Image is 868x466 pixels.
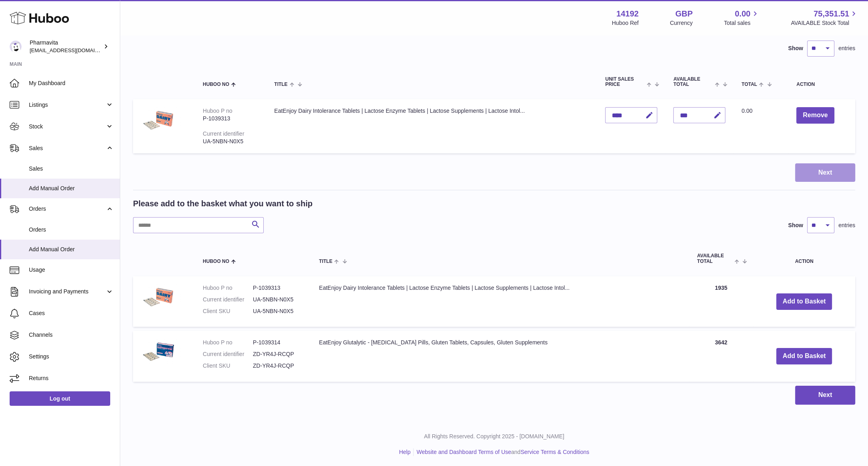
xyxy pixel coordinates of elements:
span: Add Manual Order [29,185,114,192]
span: Usage [29,266,114,274]
div: Currency [670,19,693,27]
dd: P-1039314 [253,339,303,346]
img: EatEnjoy Glutalytic - Gluten Intolerance Pills, Gluten Tablets, Capsules, Gluten Supplements [141,339,181,366]
dd: UA-5NBN-N0X5 [253,307,303,315]
strong: GBP [675,8,692,19]
dt: Current identifier [203,296,253,303]
span: Add Manual Order [29,246,114,253]
th: Action [753,245,855,272]
span: AVAILABLE Total [673,77,713,87]
dt: Current identifier [203,350,253,358]
div: Huboo P no [203,108,232,114]
dt: Huboo P no [203,339,253,346]
div: Current identifier [203,130,244,137]
td: 1935 [689,276,753,327]
dt: Client SKU [203,362,253,370]
span: Orders [29,205,105,213]
button: Add to Basket [776,348,832,364]
div: P-1039313 [203,115,258,122]
span: Cases [29,309,114,317]
span: entries [838,45,855,52]
td: EatEnjoy Glutalytic - [MEDICAL_DATA] Pills, Gluten Tablets, Capsules, Gluten Supplements [311,331,689,382]
div: UA-5NBN-N0X5 [203,138,258,145]
dd: ZD-YR4J-RCQP [253,350,303,358]
td: 3642 [689,331,753,382]
span: Total sales [724,19,759,27]
span: Sales [29,165,114,173]
span: My Dashboard [29,79,114,87]
dd: ZD-YR4J-RCQP [253,362,303,370]
button: Next [795,163,855,182]
span: Settings [29,353,114,360]
span: AVAILABLE Stock Total [791,19,858,27]
a: Service Terms & Conditions [521,449,589,455]
dd: P-1039313 [253,284,303,292]
span: Channels [29,331,114,339]
h2: Please add to the basket what you want to ship [133,198,313,209]
a: Help [399,449,411,455]
button: Add to Basket [776,293,832,310]
span: Unit Sales Price [605,77,645,87]
div: Huboo Ref [612,19,639,27]
img: EatEnjoy Dairy Intolerance Tablets | Lactose Enzyme Tablets | Lactose Supplements | Lactose Intol... [141,284,181,311]
dt: Huboo P no [203,284,253,292]
button: Remove [796,107,834,124]
label: Show [788,45,803,52]
span: Huboo no [203,82,229,87]
span: Returns [29,374,114,382]
a: 0.00 Total sales [724,8,759,27]
td: EatEnjoy Dairy Intolerance Tablets | Lactose Enzyme Tablets | Lactose Supplements | Lactose Intol... [311,276,689,327]
a: 75,351.51 AVAILABLE Stock Total [791,8,858,27]
span: Huboo no [203,259,229,264]
span: Orders [29,226,114,234]
span: Listings [29,101,105,109]
span: AVAILABLE Total [697,253,733,264]
div: Action [796,82,847,87]
dt: Client SKU [203,307,253,315]
span: Sales [29,144,105,152]
a: Website and Dashboard Terms of Use [416,449,511,455]
p: All Rights Reserved. Copyright 2025 - [DOMAIN_NAME] [127,433,862,440]
dd: UA-5NBN-N0X5 [253,296,303,303]
span: Total [741,82,757,87]
span: 0.00 [735,8,751,19]
span: entries [838,222,855,229]
strong: 14192 [616,8,639,19]
span: Title [274,82,287,87]
span: Title [319,259,332,264]
li: and [414,448,589,456]
span: Invoicing and Payments [29,288,105,295]
td: EatEnjoy Dairy Intolerance Tablets | Lactose Enzyme Tablets | Lactose Supplements | Lactose Intol... [266,99,597,153]
div: Pharmavita [30,39,102,54]
span: [EMAIL_ADDRESS][DOMAIN_NAME] [30,47,118,53]
span: 0.00 [741,108,752,114]
img: EatEnjoy Dairy Intolerance Tablets | Lactose Enzyme Tablets | Lactose Supplements | Lactose Intol... [141,107,181,134]
img: matt.simic@pharmavita.uk [10,41,22,53]
span: 75,351.51 [813,8,849,19]
label: Show [788,222,803,229]
span: Stock [29,123,105,130]
button: Next [795,386,855,405]
a: Log out [10,391,110,406]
